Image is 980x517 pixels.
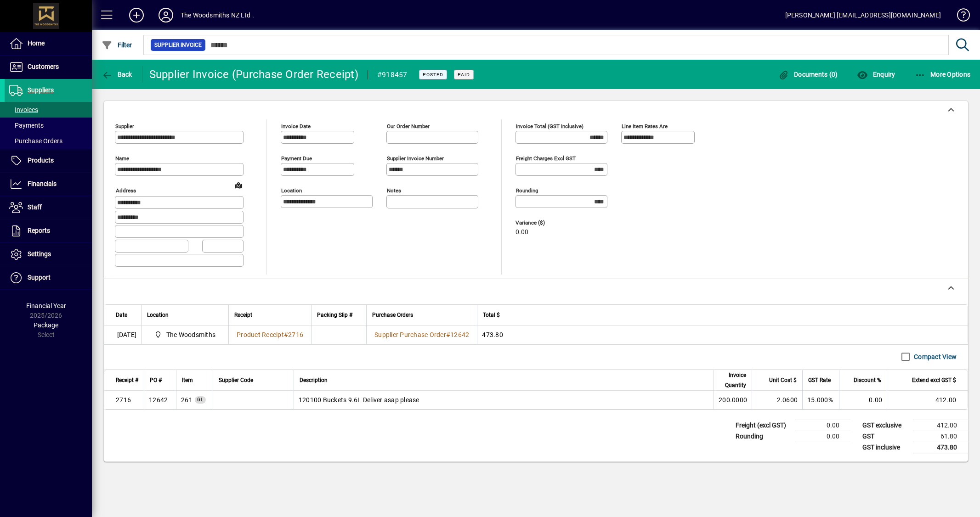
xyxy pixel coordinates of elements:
[377,67,408,82] div: #918457
[374,331,446,338] span: Supplier Purchase Order
[28,157,54,164] span: Products
[28,203,42,211] span: Staff
[5,133,92,149] a: Purchase Orders
[5,243,92,266] a: Settings
[446,331,450,338] span: #
[28,39,45,47] span: Home
[5,149,92,172] a: Products
[181,395,193,405] span: Factory Consumeables
[115,155,129,162] mat-label: Name
[28,180,57,187] span: Financials
[233,330,306,340] a: Product Receipt#2716
[151,329,219,340] span: The Woodsmiths
[857,71,895,78] span: Enquiry
[516,187,538,194] mat-label: Rounding
[147,310,169,320] span: Location
[714,391,752,409] td: 200.0000
[28,274,51,281] span: Support
[839,391,887,409] td: 0.00
[769,375,797,385] span: Unit Cost $
[912,375,956,385] span: Extend excl GST $
[26,302,66,309] span: Financial Year
[181,8,254,22] div: The Woodsmiths NZ Ltd .
[912,352,957,361] label: Compact View
[154,40,202,50] span: Supplier Invoice
[450,331,469,338] span: 12642
[785,8,941,22] div: [PERSON_NAME] [EMAIL_ADDRESS][DOMAIN_NAME]
[102,41,132,49] span: Filter
[5,219,92,242] a: Reports
[92,66,142,83] app-page-header-button: Back
[371,330,472,340] a: Supplier Purchase Order#12642
[387,187,401,194] mat-label: Notes
[284,331,288,338] span: #
[483,310,500,320] span: Total $
[808,375,831,385] span: GST Rate
[9,106,38,113] span: Invoices
[423,72,443,78] span: Posted
[516,155,576,162] mat-label: Freight charges excl GST
[116,310,136,320] div: Date
[387,155,444,162] mat-label: Supplier invoice number
[731,431,795,442] td: Rounding
[477,326,968,344] td: 473.80
[117,330,137,339] span: [DATE]
[9,122,44,129] span: Payments
[372,310,413,320] span: Purchase Orders
[166,330,216,339] span: The Woodsmiths
[915,71,971,78] span: More Options
[34,321,58,329] span: Package
[913,420,968,431] td: 412.00
[858,442,913,453] td: GST inclusive
[752,391,802,409] td: 2.0600
[28,227,50,234] span: Reports
[5,102,92,118] a: Invoices
[887,391,968,409] td: 412.00
[300,375,328,385] span: Description
[855,66,897,83] button: Enquiry
[104,391,144,409] td: 2716
[150,375,162,385] span: PO #
[913,442,968,453] td: 473.80
[5,266,92,289] a: Support
[144,391,176,409] td: 12642
[387,123,430,129] mat-label: Our order number
[795,420,850,431] td: 0.00
[28,250,51,258] span: Settings
[182,375,193,385] span: Item
[102,71,132,78] span: Back
[5,56,92,79] a: Customers
[237,331,284,338] span: Product Receipt
[854,375,881,385] span: Discount %
[151,7,181,23] button: Profile
[5,196,92,219] a: Staff
[122,7,151,23] button: Add
[515,229,528,236] span: 0.00
[28,63,59,70] span: Customers
[231,178,246,192] a: View on map
[317,310,352,320] span: Packing Slip #
[317,310,361,320] div: Packing Slip #
[149,67,358,82] div: Supplier Invoice (Purchase Order Receipt)
[116,375,138,385] span: Receipt #
[5,173,92,196] a: Financials
[516,123,583,129] mat-label: Invoice Total (GST inclusive)
[197,397,204,402] span: GL
[234,310,306,320] div: Receipt
[913,431,968,442] td: 61.80
[858,431,913,442] td: GST
[9,137,62,145] span: Purchase Orders
[116,310,127,320] span: Date
[281,187,302,194] mat-label: Location
[281,123,311,129] mat-label: Invoice date
[5,118,92,133] a: Payments
[458,72,470,78] span: Paid
[5,32,92,55] a: Home
[795,431,850,442] td: 0.00
[294,391,714,409] td: 120100 Buckets 9.6L Deliver asap please
[802,391,839,409] td: 15.000%
[99,37,135,53] button: Filter
[912,66,973,83] button: More Options
[515,220,571,226] span: Variance ($)
[483,310,956,320] div: Total $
